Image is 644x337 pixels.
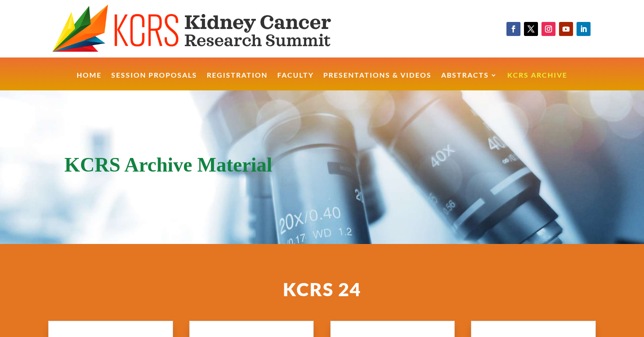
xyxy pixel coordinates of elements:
[441,72,498,91] a: Abstracts
[277,72,314,91] a: Faculty
[577,22,591,36] a: Follow on LinkedIn
[323,72,432,91] a: Presentations & Videos
[524,22,538,36] a: Follow on X
[111,72,197,91] a: Session Proposals
[541,22,556,36] a: Follow on Instagram
[207,72,268,91] a: Registration
[52,4,365,53] img: KCRS generic logo wide
[507,72,567,91] a: KCRS Archive
[64,155,580,179] h1: KCRS Archive Material
[506,22,520,36] a: Follow on Facebook
[559,22,573,36] a: Follow on Youtube
[77,72,102,91] a: Home
[78,280,566,303] h2: KCRS 24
